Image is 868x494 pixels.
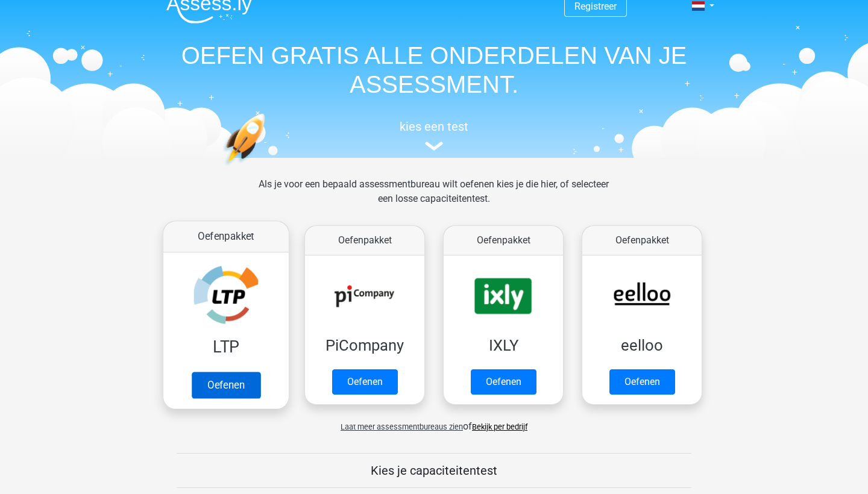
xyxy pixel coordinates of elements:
[157,119,711,151] a: kies een test
[157,41,711,99] h1: OEFEN GRATIS ALLE ONDERDELEN VAN JE ASSESSMENT.
[341,422,463,431] span: Laat meer assessmentbureaus zien
[223,113,312,222] img: oefenen
[177,463,691,478] h5: Kies je capaciteitentest
[157,119,711,134] h5: kies een test
[332,369,398,395] a: Oefenen
[609,369,675,395] a: Oefenen
[425,142,443,151] img: assessment
[471,369,536,395] a: Oefenen
[249,177,618,220] div: Als je voor een bepaald assessmentbureau wilt oefenen kies je die hier, of selecteer een losse ca...
[192,372,260,398] a: Oefenen
[574,1,617,12] a: Registreer
[157,410,711,434] div: of
[472,422,527,431] a: Bekijk per bedrijf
